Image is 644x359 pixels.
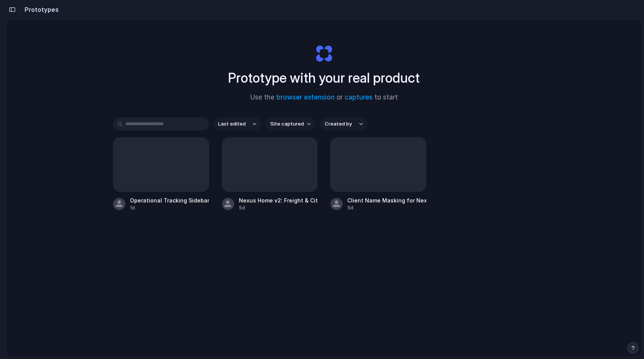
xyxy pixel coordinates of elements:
a: Operational Tracking Sidebar1d [113,137,209,211]
div: Nexus Home v2: Freight & City Updates [239,196,318,204]
div: Client Name Masking for Nexus Home [347,196,426,204]
a: Nexus Home v2: Freight & City Updates5d [222,137,318,211]
div: 1d [130,204,209,211]
div: Operational Tracking Sidebar [130,196,209,204]
span: Site captured [270,120,304,128]
a: captures [345,93,373,101]
button: Site captured [266,117,315,131]
span: Use the or to start [250,93,398,103]
div: 5d [239,204,318,211]
span: Created by [325,120,352,128]
span: Last edited [218,120,246,128]
a: Client Name Masking for Nexus Home5d [330,137,426,211]
h1: Prototype with your real product [228,68,420,88]
a: browser extension [276,93,335,101]
div: 5d [347,204,426,211]
button: Last edited [214,117,261,131]
button: Created by [320,117,368,131]
h2: Prototypes [21,5,59,14]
